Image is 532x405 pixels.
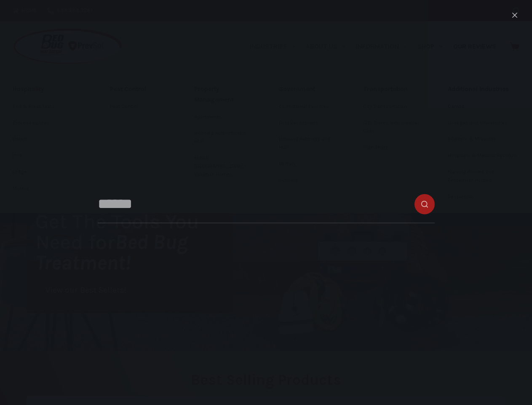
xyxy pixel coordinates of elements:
[13,148,84,164] a: Inns
[279,131,338,156] a: Housing Authority and HUD
[363,140,422,156] a: Ride Share
[363,115,422,140] a: OTR Trucks with Sleeper Cabs
[194,125,253,150] a: Housing Authority and HUD
[13,80,84,98] a: Hospitality
[300,21,350,72] a: About Us
[35,281,136,300] a: View our Best Sellers!
[412,21,448,72] a: Shop
[279,156,338,172] a: Military
[13,181,84,197] a: Motels
[448,131,520,147] a: Shelters & Missions
[448,148,520,164] a: Hospitals & Medical Facilities
[13,131,84,147] a: Hotels
[448,115,520,131] a: Colleges and Universities
[363,80,422,98] a: Transportation
[35,211,232,273] h1: Get The Tools You Need for
[279,115,338,131] a: First Responders
[244,21,501,72] nav: Primary
[363,99,422,115] a: City Transportation
[110,80,169,98] a: Pest Control
[244,21,300,72] a: Industries
[27,373,505,387] h2: Best Selling Products
[194,109,253,125] a: Apartments
[35,230,188,275] i: Bed Bug Treatment!
[448,21,501,72] a: Our Reviews
[45,286,126,294] span: View our Best Sellers!
[448,164,520,189] a: Nursing Homes and Retirement Homes
[13,99,84,115] a: Bed & Breakfasts
[194,80,253,109] a: Property Management
[513,8,519,14] button: Search
[448,99,520,115] a: Camps
[448,80,520,98] a: Additional Industries
[194,150,253,183] a: Airbnb, [GEOGRAPHIC_DATA], Vacation Homes
[279,173,338,189] a: Schools
[448,189,520,205] a: Residential
[351,21,412,72] a: Information
[13,28,123,65] img: Prevsol/Bed Bug Heat Doctor
[7,3,32,29] button: Open LiveChat chat widget
[110,99,169,115] a: Pest Control
[13,115,84,131] a: Extended Stays
[279,80,338,98] a: Government
[13,164,84,180] a: Lodge
[279,99,338,115] a: Correctional Facilities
